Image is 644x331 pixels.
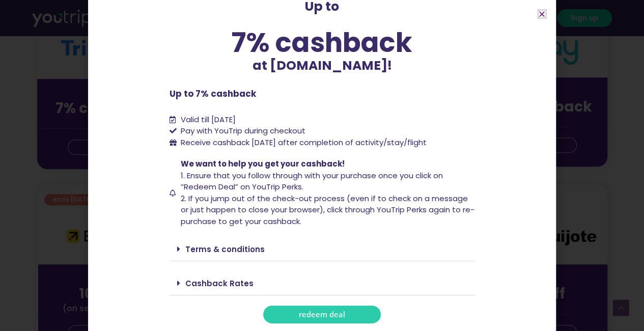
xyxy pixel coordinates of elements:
div: 7% cashback [170,29,475,56]
a: Cashback Rates [185,278,254,289]
div: Cashback Rates [170,271,475,295]
a: Terms & conditions [185,244,265,255]
p: at [DOMAIN_NAME]! [170,56,475,75]
span: Valid till [DATE] [181,114,236,125]
b: Up to 7% cashback [170,88,256,100]
span: redeem deal [299,311,345,318]
span: Pay with YouTrip during checkout [178,125,305,137]
span: Receive cashback [DATE] after completion of activity/stay/flight [181,137,427,148]
div: Terms & conditions [170,237,475,261]
a: Close [538,10,546,18]
a: redeem deal [263,306,381,323]
span: 2. If you jump out of the check-out process (even if to check on a message or just happen to clos... [181,193,474,227]
span: We want to help you get your cashback! [181,158,345,169]
span: 1. Ensure that you follow through with your purchase once you click on “Redeem Deal” on YouTrip P... [181,170,443,192]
